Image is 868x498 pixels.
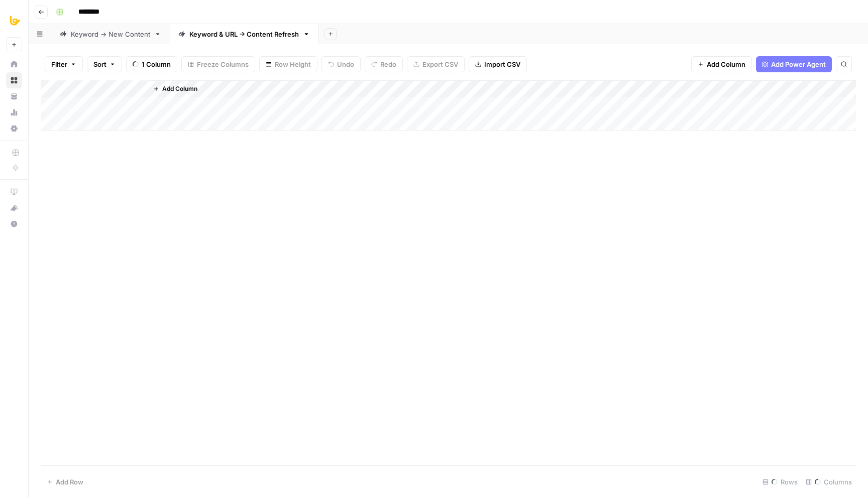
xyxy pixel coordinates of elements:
[407,56,465,72] button: Export CSV
[6,216,22,232] button: Help + Support
[275,59,311,69] span: Row Height
[691,56,752,72] button: Add Column
[365,56,403,72] button: Redo
[6,120,22,137] a: Settings
[469,56,527,72] button: Import CSV
[6,8,22,33] button: Workspace: All About AI
[756,56,832,72] button: Add Power Agent
[126,56,177,72] button: 1 Column
[181,56,255,72] button: Freeze Columns
[259,56,317,72] button: Row Height
[337,59,354,69] span: Undo
[71,29,150,39] div: Keyword -> New Content
[771,59,826,69] span: Add Power Agent
[149,82,201,95] button: Add Column
[707,59,745,69] span: Add Column
[6,184,22,200] a: AirOps Academy
[422,59,458,69] span: Export CSV
[484,59,520,69] span: Import CSV
[802,474,856,490] div: Columns
[6,12,24,30] img: All About AI Logo
[51,24,170,44] a: Keyword -> New Content
[7,200,22,215] div: What's new?
[87,56,122,72] button: Sort
[142,59,171,69] span: 1 Column
[56,477,83,487] span: Add Row
[170,24,318,44] a: Keyword & URL -> Content Refresh
[6,200,22,216] button: What's new?
[6,88,22,104] a: Your Data
[51,59,67,69] span: Filter
[321,56,361,72] button: Undo
[93,59,106,69] span: Sort
[6,72,22,88] a: Browse
[6,56,22,72] a: Home
[162,84,197,93] span: Add Column
[197,59,249,69] span: Freeze Columns
[758,474,802,490] div: Rows
[380,59,396,69] span: Redo
[45,56,83,72] button: Filter
[6,104,22,120] a: Usage
[189,29,299,39] div: Keyword & URL -> Content Refresh
[41,474,89,490] button: Add Row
